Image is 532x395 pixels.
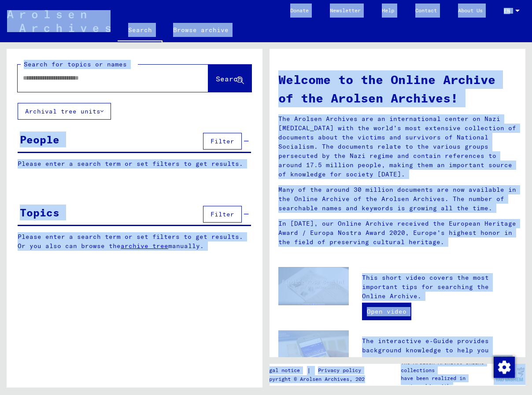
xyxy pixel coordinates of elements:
button: Filter [203,133,242,150]
p: Many of the around 30 million documents are now available in the Online Archive of the Arolsen Ar... [278,185,517,213]
span: EN [504,8,514,14]
button: Search [208,65,251,92]
a: Privacy policy [311,366,372,375]
a: Browse archive [163,19,239,40]
p: Copyright © Arolsen Archives, 2021 [263,375,372,383]
span: Filter [211,137,234,145]
div: | [263,366,372,375]
span: Filter [211,210,234,218]
p: In [DATE], our Online Archive received the European Heritage Award / Europa Nostra Award 2020, Eu... [278,219,517,247]
p: Please enter a search term or set filters to get results. Or you also can browse the manually. [18,232,251,251]
a: Legal notice [263,366,307,375]
div: Change consent [493,356,514,377]
div: Topics [20,205,59,220]
p: The interactive e-Guide provides background knowledge to help you understand the documents. It in... [362,336,517,392]
button: Archival tree units [18,103,111,120]
h1: Welcome to the Online Archive of the Arolsen Archives! [278,70,517,107]
img: eguide.jpg [278,330,349,377]
img: video.jpg [278,267,349,305]
p: This short video covers the most important tips for searching the Online Archive. [362,273,517,301]
img: Arolsen_neg.svg [7,10,111,32]
p: have been realized in partnership with [401,374,493,390]
mat-label: Search for topics or names [24,60,127,68]
img: Change consent [494,357,515,378]
a: archive tree [121,242,168,250]
div: People [20,132,59,147]
button: Filter [203,206,242,223]
a: Open video [362,303,411,320]
span: Search [216,74,242,83]
a: Search [118,19,163,42]
p: The Arolsen Archives are an international center on Nazi [MEDICAL_DATA] with the world’s most ext... [278,114,517,179]
p: The Arolsen Archives online collections [401,358,493,374]
p: Please enter a search term or set filters to get results. [18,159,251,168]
